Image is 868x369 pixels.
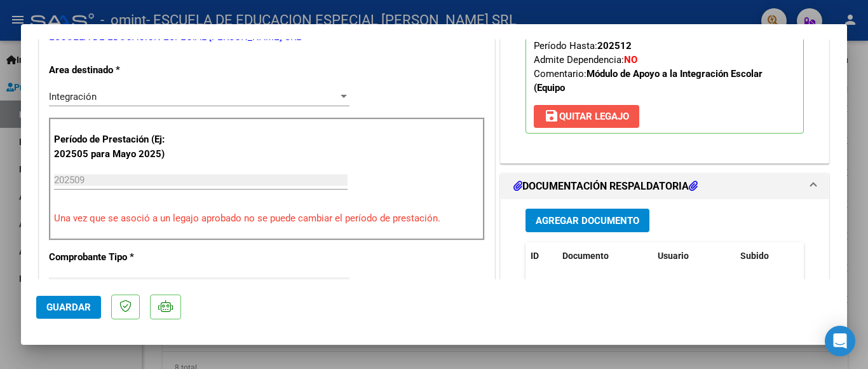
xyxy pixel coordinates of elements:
span: Guardar [46,302,91,313]
p: Período de Prestación (Ej: 202505 para Mayo 2025) [54,132,182,161]
span: Quitar Legajo [544,111,629,122]
span: Factura C [49,277,90,289]
span: Integración [49,91,97,102]
span: ID [531,251,539,261]
span: Subido [740,251,769,261]
strong: 202512 [597,40,632,52]
mat-icon: save [544,108,559,123]
datatable-header-cell: Subido [735,242,799,270]
p: Una vez que se asoció a un legajo aprobado no se puede cambiar el período de prestación. [54,211,480,226]
span: Usuario [658,251,689,261]
strong: Módulo de Apoyo a la Integración Escolar (Equipo [534,68,763,94]
p: Area destinado * [49,63,180,78]
strong: NO [624,54,637,66]
datatable-header-cell: Usuario [653,242,735,270]
mat-expansion-panel-header: DOCUMENTACIÓN RESPALDATORIA [501,174,829,199]
button: Quitar Legajo [534,105,639,128]
div: Open Intercom Messenger [825,326,855,356]
datatable-header-cell: Documento [557,242,653,270]
button: Agregar Documento [526,209,649,232]
datatable-header-cell: ID [526,242,557,270]
p: Comprobante Tipo * [49,250,180,265]
span: Agregar Documento [536,215,639,226]
span: Comentario: [534,68,763,94]
span: Documento [562,251,609,261]
button: Guardar [36,296,101,319]
h1: DOCUMENTACIÓN RESPALDATORIA [513,179,698,194]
